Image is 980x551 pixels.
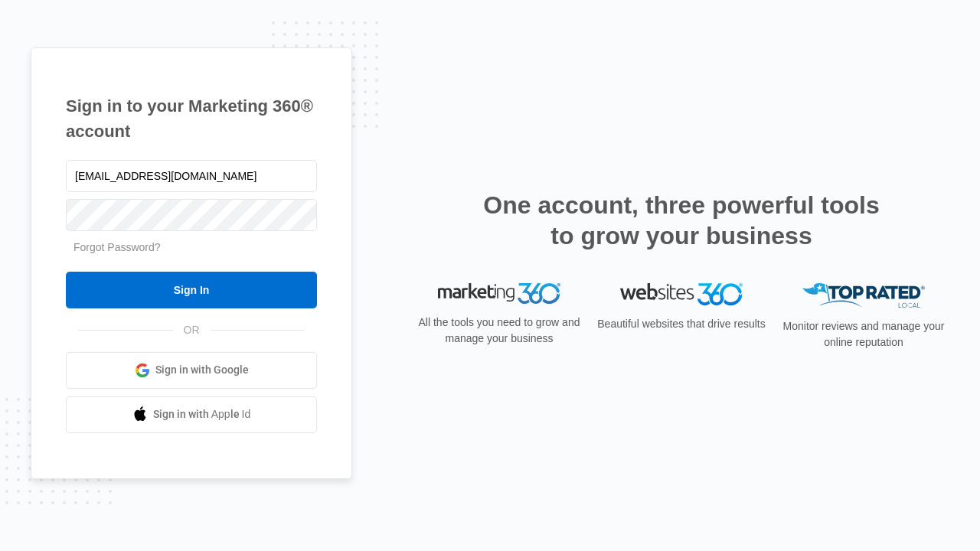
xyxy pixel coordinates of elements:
[66,352,317,389] a: Sign in with Google
[66,272,317,308] input: Sign In
[66,160,317,192] input: Email
[173,322,211,338] span: OR
[73,241,161,253] a: Forgot Password?
[413,315,585,347] p: All the tools you need to grow and manage your business
[438,283,560,305] img: Marketing 360
[802,283,925,308] img: Top Rated Local
[155,362,249,378] span: Sign in with Google
[66,396,317,433] a: Sign in with Apple Id
[596,316,767,332] p: Beautiful websites that drive results
[778,318,949,350] p: Monitor reviews and manage your online reputation
[620,283,743,305] img: Websites 360
[66,93,317,144] h1: Sign in to your Marketing 360® account
[153,406,251,422] span: Sign in with Apple Id
[479,190,884,251] h2: One account, three powerful tools to grow your business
